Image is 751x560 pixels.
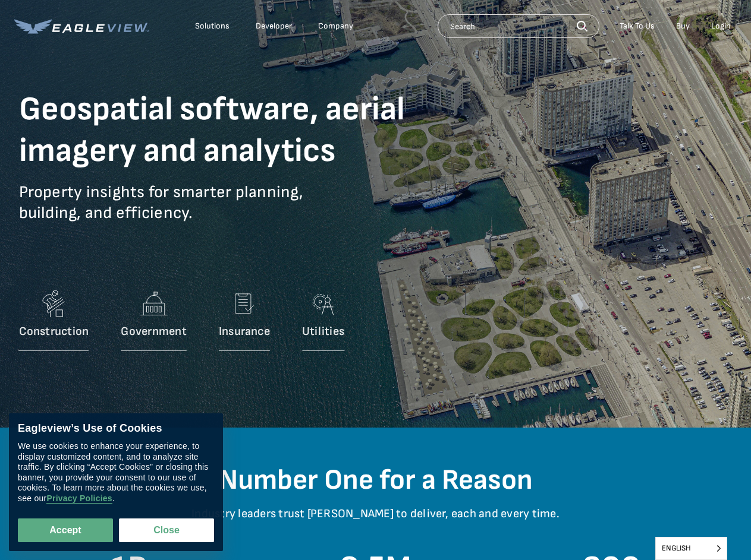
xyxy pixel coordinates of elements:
div: Solutions [195,21,230,31]
button: Accept [18,518,113,542]
p: Utilities [302,324,344,339]
a: Buy [676,21,690,31]
button: Close [119,518,214,542]
a: Insurance [219,286,270,357]
div: Talk To Us [620,21,655,31]
h2: Number One for a Reason [28,463,724,498]
div: Company [318,21,353,31]
p: Insurance [219,324,270,339]
p: Government [121,324,186,339]
aside: Language selected: English [655,537,727,560]
p: Construction [19,324,89,339]
div: Login [711,21,731,31]
div: We use cookies to enhance your experience, to display customized content, and to analyze site tra... [18,441,214,504]
input: Search [438,14,599,38]
div: Eagleview’s Use of Cookies [18,422,214,435]
h1: Geospatial software, aerial imagery and analytics [19,89,447,172]
a: Government [121,286,186,357]
span: English [656,537,727,559]
a: Construction [19,286,89,357]
a: Developer [256,21,292,31]
a: Privacy Policies [46,493,112,504]
p: Property insights for smarter planning, building, and efficiency. [19,182,447,241]
p: Industry leaders trust [PERSON_NAME] to deliver, each and every time. [28,507,724,539]
a: Utilities [302,286,344,357]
